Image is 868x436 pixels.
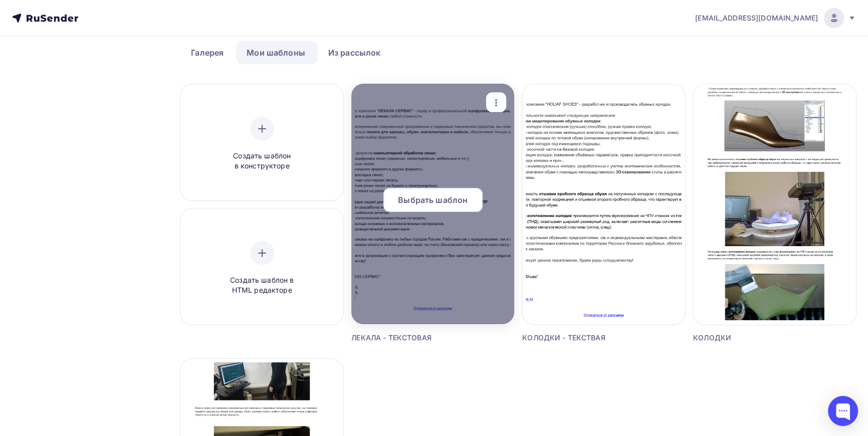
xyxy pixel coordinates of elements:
[398,194,468,206] span: Выбрать шаблон
[695,8,856,28] a: [EMAIL_ADDRESS][DOMAIN_NAME]
[214,275,310,296] span: Создать шаблон в HTML редакторе
[318,41,391,64] a: Из рассылок
[214,151,310,171] span: Создать шаблон в конструкторе
[693,333,815,343] div: КОЛОДКИ
[236,41,316,64] a: Мои шаблоны
[351,333,474,343] div: ЛЕКАЛА - ТЕКСТОВАЯ
[522,333,644,343] div: КОЛОДКИ - ТЕКСТВАЯ
[180,41,234,64] a: Галерея
[695,13,818,23] span: [EMAIL_ADDRESS][DOMAIN_NAME]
